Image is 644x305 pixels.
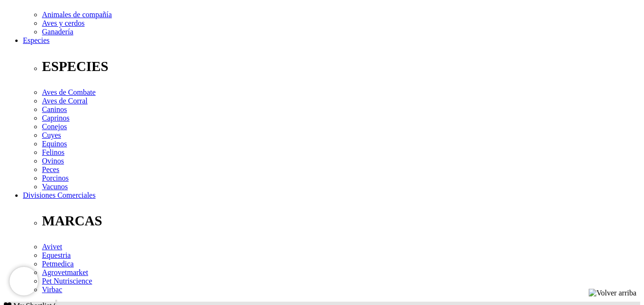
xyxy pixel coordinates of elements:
[42,251,71,259] a: Equestria
[42,157,64,165] a: Ovinos
[42,122,67,131] a: Conejos
[23,36,50,44] a: Especies
[42,105,67,113] a: Caninos
[42,97,88,105] a: Aves de Corral
[42,10,112,19] a: Animales de compañía
[42,183,68,191] a: Vacunos
[42,243,62,251] a: Avivet
[10,267,38,295] iframe: Brevo live chat
[23,191,95,199] a: Divisiones Comerciales
[42,277,92,285] a: Pet Nutriscience
[42,19,84,27] a: Aves y cerdos
[589,289,636,297] img: Volver arriba
[42,268,88,276] a: Agrovetmarket
[42,213,640,229] p: MARCAS
[42,174,69,182] a: Porcinos
[42,165,59,173] a: Peces
[42,140,67,148] a: Equinos
[42,114,70,122] a: Caprinos
[42,148,64,156] a: Felinos
[42,88,96,96] a: Aves de Combate
[42,260,74,268] a: Petmedica
[42,28,73,36] a: Ganadería
[42,59,640,74] p: ESPECIES
[42,285,62,294] a: Virbac
[42,131,61,139] a: Cuyes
